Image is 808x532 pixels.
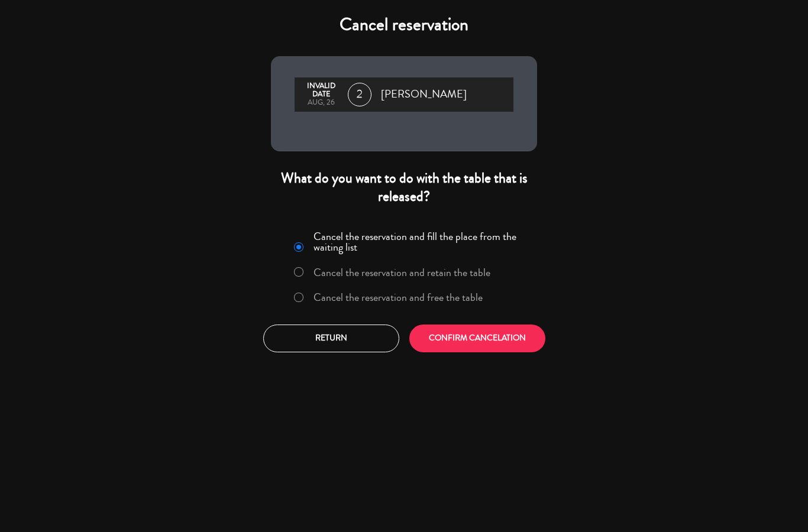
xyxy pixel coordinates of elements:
div: Invalid date [300,82,342,99]
span: [PERSON_NAME] [381,86,467,103]
div: What do you want to do with the table that is released? [271,169,537,206]
label: Cancel the reservation and retain the table [313,267,490,278]
label: Cancel the reservation and free the table [313,292,483,303]
label: Cancel the reservation and fill the place from the waiting list [313,231,530,252]
button: Return [263,325,399,352]
h4: Cancel reservation [271,14,537,35]
div: Aug, 26 [300,99,342,107]
button: CONFIRM CANCELATION [409,325,545,352]
span: 2 [348,83,371,106]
